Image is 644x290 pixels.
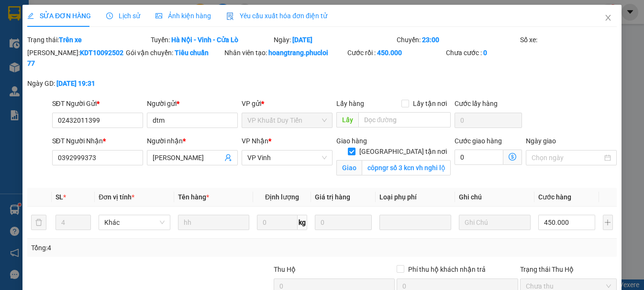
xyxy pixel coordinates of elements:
[27,47,124,69] div: [PERSON_NAME]:
[52,98,143,109] div: SĐT Người Gửi
[603,215,613,230] button: plus
[268,49,328,57] b: hoangtrang.phucloi
[358,112,451,128] input: Dọc đường
[12,70,129,85] b: GỬI : VP Giải Phóng
[147,98,238,109] div: Người gửi
[247,113,327,128] span: VP Khuất Duy Tiến
[355,146,451,157] span: [GEOGRAPHIC_DATA] tận nơi
[106,12,140,20] span: Lịch sử
[265,193,299,201] span: Định lượng
[175,49,209,57] b: Tiêu chuẩn
[362,160,451,175] input: Giao tận nơi
[595,5,622,32] button: Close
[56,80,95,87] b: [DATE] 19:31
[31,243,249,253] div: Tổng: 4
[455,100,498,107] label: Cước lấy hàng
[396,35,519,45] div: Chuyến:
[12,12,60,60] img: logo.jpg
[106,12,113,19] span: clock-circle
[226,12,234,20] img: icon
[446,47,543,58] div: Chưa cước :
[422,36,439,44] b: 23:00
[409,98,451,109] span: Lấy tận nơi
[509,153,516,161] span: dollar-circle
[604,14,612,22] span: close
[377,49,402,57] b: 450.000
[292,36,312,44] b: [DATE]
[242,98,333,109] div: VP gửi
[26,35,149,45] div: Trạng thái:
[89,23,400,35] li: [PERSON_NAME], [PERSON_NAME]
[315,215,372,230] input: 0
[89,35,400,47] li: Hotline: 02386655777, 02462925925, 0944789456
[336,137,367,145] span: Giao hàng
[27,78,124,89] div: Ngày GD:
[224,154,232,162] span: user-add
[171,36,238,44] b: Hà Nội - Vinh - Cửa Lò
[455,113,522,128] input: Cước lấy hàng
[336,112,358,128] span: Lấy
[336,160,362,175] span: Giao
[273,35,396,45] div: Ngày:
[178,193,209,201] span: Tên hàng
[274,266,296,273] span: Thu Hộ
[532,152,602,163] input: Ngày giao
[147,136,238,146] div: Người nhận
[315,193,350,201] span: Giá trị hàng
[336,100,364,107] span: Lấy hàng
[483,49,487,57] b: 0
[455,150,503,165] input: Cước giao hàng
[459,215,531,230] input: Ghi Chú
[519,35,618,45] div: Số xe:
[99,193,134,201] span: Đơn vị tính
[56,193,63,201] span: SL
[27,12,91,20] span: SỬA ĐƠN HÀNG
[59,36,82,44] b: Trên xe
[242,137,268,145] span: VP Nhận
[31,215,46,230] button: delete
[226,12,327,20] span: Yêu cầu xuất hóa đơn điện tử
[526,137,556,145] label: Ngày giao
[155,12,211,20] span: Ảnh kiện hàng
[247,151,327,165] span: VP Vinh
[224,47,345,58] div: Nhân viên tạo:
[455,188,534,207] th: Ghi chú
[347,47,444,58] div: Cước rồi :
[298,215,307,230] span: kg
[126,47,222,58] div: Gói vận chuyển:
[150,35,273,45] div: Tuyến:
[178,215,250,230] input: VD: Bàn, Ghế
[520,264,617,275] div: Trạng thái Thu Hộ
[27,12,34,19] span: edit
[52,136,143,146] div: SĐT Người Nhận
[455,137,502,145] label: Cước giao hàng
[104,215,165,230] span: Khác
[404,264,489,275] span: Phí thu hộ khách nhận trả
[155,12,162,19] span: picture
[376,188,455,207] th: Loại phụ phí
[538,193,571,201] span: Cước hàng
